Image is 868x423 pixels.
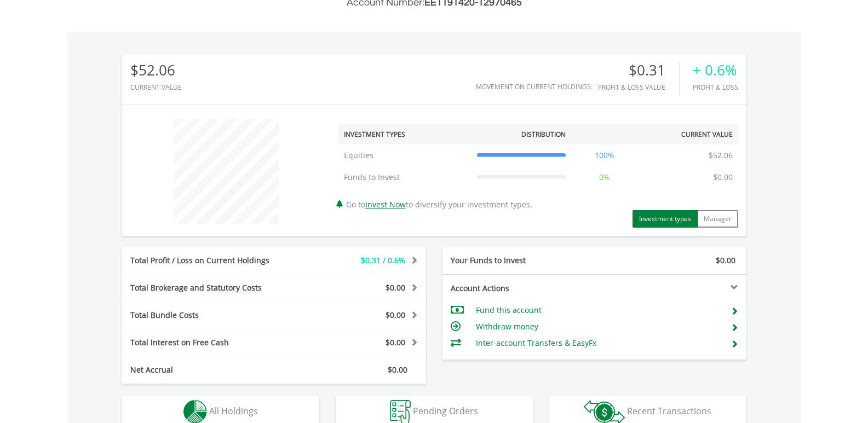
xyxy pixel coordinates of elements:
[330,113,746,228] div: Go to to diversify your investment types.
[703,144,738,166] td: $52.06
[476,83,593,90] div: Movement on Current Holdings:
[338,144,472,166] td: Equities
[388,364,407,375] span: $0.00
[122,282,300,293] div: Total Brokerage and Statutory Costs
[693,84,738,91] div: Profit & Loss
[361,255,405,265] span: $0.31 / 0.6%
[476,335,722,351] td: Inter-account Transfers & EasyFx
[627,405,711,417] span: Recent Transactions
[413,405,478,417] span: Pending Orders
[386,282,405,293] span: $0.00
[122,337,300,348] div: Total Interest on Free Cash
[638,124,738,144] th: Current Value
[338,124,472,144] th: Investment Types
[708,166,738,188] td: $0.00
[633,210,698,228] button: Investment types
[122,255,300,266] div: Total Profit / Loss on Current Holdings
[442,283,595,294] div: Account Actions
[209,405,258,417] span: All Holdings
[521,130,566,139] div: Distribution
[598,62,679,78] div: $0.31
[693,62,738,78] div: + 0.6%
[697,210,738,228] button: Manager
[386,310,405,320] span: $0.00
[386,337,405,347] span: $0.00
[442,255,595,266] div: Your Funds to Invest
[476,302,722,318] td: Fund this account
[338,166,472,188] td: Funds to Invest
[365,199,406,210] a: Invest Now
[122,364,300,375] div: Net Accrual
[598,84,679,91] div: Profit & Loss Value
[716,255,735,265] span: $0.00
[122,310,300,321] div: Total Bundle Costs
[571,144,638,166] td: 100%
[130,62,182,78] div: $52.06
[476,318,722,335] td: Withdraw money
[130,84,182,91] div: CURRENT VALUE
[571,166,638,188] td: 0%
